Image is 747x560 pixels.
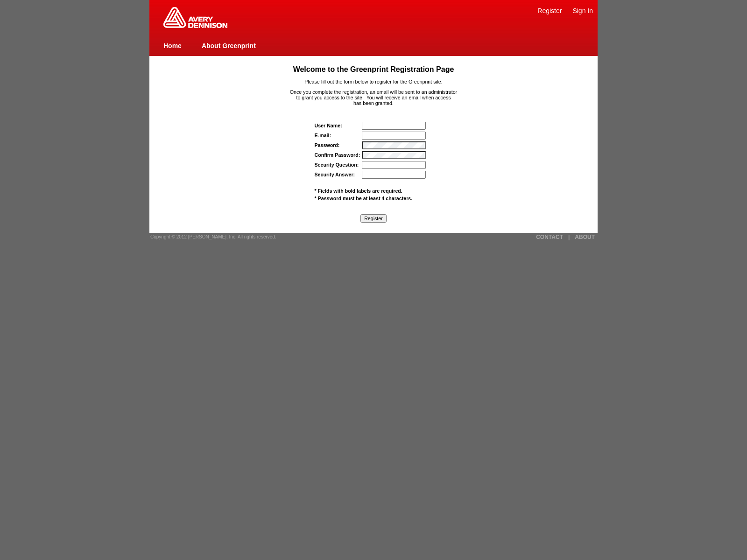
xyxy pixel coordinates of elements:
[536,234,563,240] a: CONTACT
[150,234,276,239] span: Copyright © 2012 [PERSON_NAME], Inc. All rights reserved.
[168,89,580,106] p: Once you complete the registration, an email will be sent to an administrator to grant you access...
[315,188,402,194] span: * Fields with bold labels are required.
[537,7,562,14] a: Register
[315,133,331,138] label: E-mail:
[360,214,387,223] input: Register
[572,7,593,14] a: Sign In
[315,152,360,158] label: Confirm Password:
[315,123,342,128] strong: User Name:
[315,142,340,148] label: Password:
[575,234,595,240] a: ABOUT
[163,42,182,49] a: Home
[163,23,227,29] a: Greenprint
[163,7,227,28] img: Home
[202,42,256,49] a: About Greenprint
[168,79,580,84] p: Please fill out the form below to register for the Greenprint site.
[315,196,413,201] span: * Password must be at least 4 characters.
[315,162,359,168] label: Security Question:
[168,65,580,74] h1: Welcome to the Greenprint Registration Page
[568,234,570,240] a: |
[315,172,355,177] label: Security Answer:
